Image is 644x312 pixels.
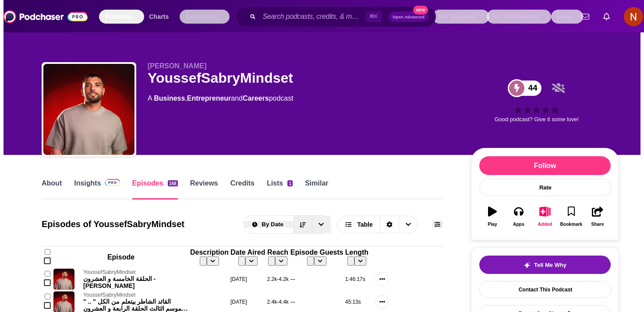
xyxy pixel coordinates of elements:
[389,11,428,22] button: Open AdvancedNew
[207,256,219,266] button: Column Actions
[487,10,551,24] button: open menu
[83,298,188,312] a: " القائد الشاطر بيتعلم من الكل " .. الموسم الثالث الحلقة الرابعة و العشرون - [PERSON_NAME]
[495,116,579,123] span: Good podcast? Give it some love!
[314,256,326,266] button: Column Actions
[479,256,611,274] button: tell me why sparkleTell Me Why
[45,294,50,299] input: Toggle select row
[230,299,265,305] p: [DATE]
[148,62,206,70] span: [PERSON_NAME]
[190,249,229,256] div: Description
[337,216,418,233] button: Choose View
[551,10,584,24] button: open menu
[471,62,602,141] div: 44Good podcast? Give it some love!
[432,10,489,24] button: open menu
[231,95,243,102] span: and
[83,292,135,298] span: YoussefSabryMindset
[578,9,593,24] a: Show notifications dropdown
[105,11,133,23] span: Podcasts
[230,249,265,256] div: Date Aired
[479,281,612,298] a: Contact This Podcast
[290,249,343,256] div: Episode Guests
[267,299,288,305] span: 2.4k-4.4k
[4,8,88,25] a: Podchaser - Follow, Share and Rate Podcasts
[347,256,354,266] button: Move
[600,9,613,24] a: Show notifications dropdown
[105,179,120,186] img: Podchaser Pro
[99,10,144,24] button: open menu
[393,14,425,19] span: Open Advanced
[83,269,135,275] span: YoussefSabryMindset
[42,179,62,200] a: About
[83,269,188,275] a: YoussefSabryMindset
[375,272,389,286] button: Show More Button
[74,179,120,200] a: InsightsPodchaser Pro
[267,276,288,282] span: 2.2k-4.2k
[43,293,52,311] span: Toggle select row
[45,271,50,277] input: Toggle select row
[560,222,583,227] div: Bookmark
[287,180,293,186] div: 1
[584,201,611,232] button: Share
[230,179,255,200] a: Credits
[83,292,188,298] a: YoussefSabryMindset
[532,201,558,232] button: Added
[262,221,286,228] span: By Date
[479,156,611,175] button: Follow
[268,256,275,266] button: Move
[375,295,389,309] button: Show More Button
[148,93,294,104] div: A podcast
[243,215,330,234] h2: Choose List sort
[154,95,185,102] a: Business
[185,95,187,102] span: ,
[557,11,572,23] span: More
[294,216,312,233] button: Sort Direction
[488,222,497,227] div: Play
[168,180,178,186] div: 168
[45,249,50,255] input: Toggle select all
[513,222,524,227] div: Apps
[83,275,156,289] span: الحلقة الخامسة و العشرون - [PERSON_NAME]
[143,10,174,24] a: Charts
[307,256,314,266] button: Move
[479,179,612,196] div: Rate
[187,95,231,102] a: Entrepreneur
[43,64,134,155] img: YoussefSabryMindset
[357,221,373,228] span: Table
[245,256,258,266] button: Column Actions
[345,299,361,305] p: 45:13 s
[238,256,245,266] button: Move
[624,7,643,26] span: Logged in as AdelNBM
[200,256,207,266] button: Move
[53,253,188,261] div: Episode
[244,6,429,27] div: Search podcasts, credits, & more...
[524,262,531,269] img: tell me why sparkle
[624,7,643,26] button: Show profile menu
[345,249,368,256] div: Length
[290,268,344,290] td: --
[132,179,178,200] a: Episodes168
[259,10,365,23] input: Search podcasts, credits, & more...
[508,81,541,96] a: 44
[591,222,604,227] div: Share
[186,11,218,23] span: Monitoring
[244,221,294,228] button: open menu
[354,256,367,266] button: Column Actions
[305,179,328,200] a: Similar
[479,201,506,232] button: Play
[83,275,188,289] a: الحلقة الخامسة و العشرون - [PERSON_NAME]
[275,256,287,266] button: Column Actions
[558,201,584,232] button: Bookmark
[149,11,169,23] span: Charts
[43,64,134,157] a: YoussefSabryMindset
[267,249,288,256] div: Reach
[439,11,478,23] span: For Business
[413,6,428,14] span: New
[534,262,566,268] span: Tell Me Why
[365,11,382,22] span: ⌘ K
[243,95,269,102] a: Careers
[506,201,532,232] button: Apps
[267,179,293,200] a: Lists1
[345,276,365,282] p: 1:46:17 s
[312,216,330,233] button: open menu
